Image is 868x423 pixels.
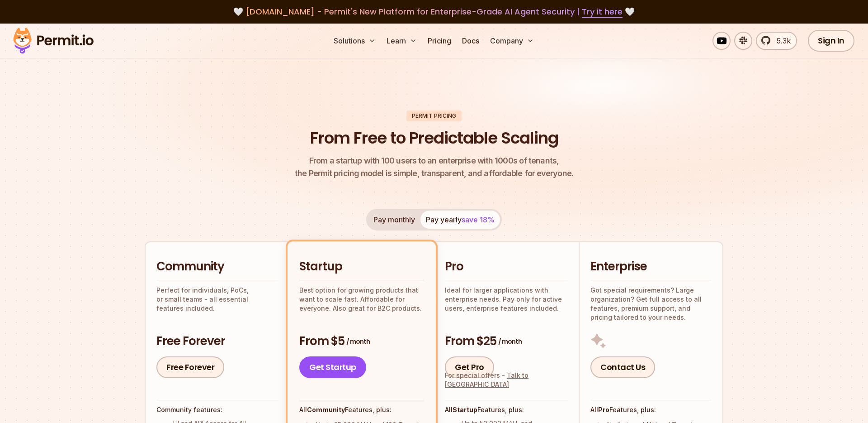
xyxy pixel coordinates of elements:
[295,154,573,167] span: From a startup with 100 users to an enterprise with 1000s of tenants,
[406,111,462,121] div: Permit Pricing
[307,406,345,413] strong: Community
[582,6,623,18] a: Try it here
[590,405,712,414] h4: All Features, plus:
[445,356,494,378] a: Get Pro
[295,154,573,180] p: the Permit pricing model is simple, transparent, and affordable for everyone.
[156,286,278,313] p: Perfect for individuals, PoCs, or small teams - all essential features included.
[590,356,655,378] a: Contact Us
[590,286,712,322] p: Got special requirements? Large organization? Get full access to all features, premium support, a...
[445,333,568,350] h3: From $25
[445,259,568,275] h2: Pro
[598,406,609,413] strong: Pro
[299,333,424,350] h3: From $5
[22,5,846,18] div: 🤍 🤍
[156,259,278,275] h2: Community
[156,356,224,378] a: Free Forever
[346,337,370,346] span: / month
[756,32,797,50] a: 5.3k
[245,6,623,17] span: [DOMAIN_NAME] - Permit's New Platform for Enterprise-Grade AI Agent Security |
[498,337,522,346] span: / month
[330,32,379,50] button: Solutions
[156,333,278,350] h3: Free Forever
[299,286,424,313] p: Best option for growing products that want to scale fast. Affordable for everyone. Also great for...
[424,32,455,50] a: Pricing
[368,211,420,229] button: Pay monthly
[771,35,791,46] span: 5.3k
[808,30,854,52] a: Sign In
[156,405,278,414] h4: Community features:
[458,32,483,50] a: Docs
[453,406,477,413] strong: Startup
[299,356,366,378] a: Get Startup
[445,286,568,313] p: Ideal for larger applications with enterprise needs. Pay only for active users, enterprise featur...
[383,32,420,50] button: Learn
[310,127,558,149] h1: From Free to Predictable Scaling
[445,371,568,389] div: For special offers -
[9,25,98,56] img: Permit logo
[590,259,712,275] h2: Enterprise
[486,32,538,50] button: Company
[445,405,568,414] h4: All Features, plus:
[299,405,424,414] h4: All Features, plus:
[299,259,424,275] h2: Startup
